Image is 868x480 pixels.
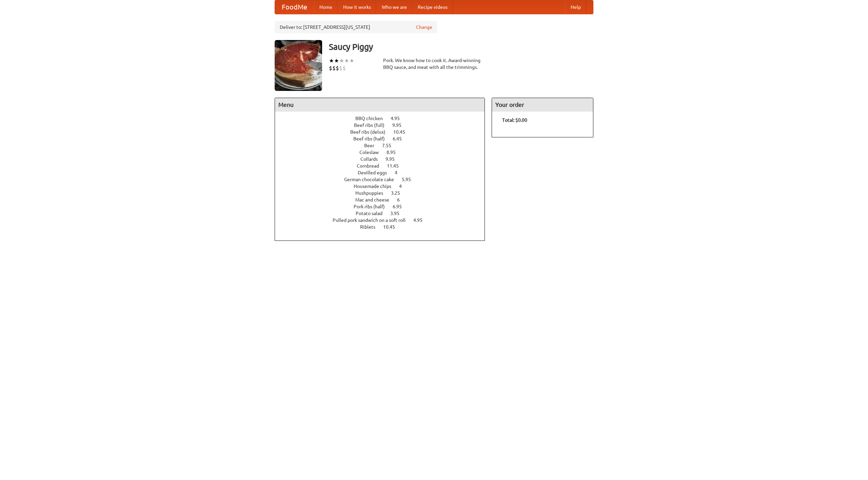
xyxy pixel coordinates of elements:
a: Hushpuppies 3.25 [355,190,413,196]
span: 7.55 [382,143,398,148]
a: BBQ chicken 4.95 [355,116,412,121]
span: Riblets [360,224,382,230]
a: FoodMe [275,0,314,14]
li: ★ [329,57,334,64]
span: 4 [395,170,404,175]
li: $ [339,64,342,72]
img: angular.jpg [275,40,322,91]
li: ★ [344,57,349,64]
span: Potato salad [356,211,389,216]
span: German chocolate cake [344,177,401,182]
a: Potato salad 3.95 [356,211,412,216]
li: $ [336,64,339,72]
span: 6.45 [393,136,409,141]
span: Pork ribs (half) [354,204,392,209]
a: Beef ribs (full) 9.95 [354,122,414,128]
span: 6.95 [393,204,409,209]
a: Collards 9.95 [360,156,407,162]
span: 10.45 [393,129,412,135]
span: Beef ribs (half) [353,136,392,141]
span: Beef ribs (full) [354,122,391,128]
a: Beef ribs (half) 6.45 [353,136,414,141]
span: Devilled eggs [358,170,394,175]
span: Cornbread [357,163,386,169]
span: 9.95 [392,122,408,128]
li: $ [332,64,336,72]
a: Riblets 10.45 [360,224,408,230]
span: 8.95 [387,150,402,155]
li: ★ [349,57,354,64]
a: Cornbread 11.45 [357,163,411,169]
span: Pulled pork sandwich on a soft roll [333,217,412,223]
li: $ [342,64,346,72]
h4: Menu [275,98,485,112]
a: Pork ribs (half) 6.95 [354,204,414,209]
a: Housemade chips 4 [354,184,414,189]
a: Coleslaw 8.95 [359,150,408,155]
a: Recipe videos [412,0,453,14]
div: Deliver to: [STREET_ADDRESS][US_STATE] [275,21,437,33]
span: 3.25 [391,190,407,196]
span: 5.95 [402,177,418,182]
a: Devilled eggs 4 [358,170,410,175]
a: Beef ribs (delux) 10.45 [350,129,418,135]
span: 10.45 [383,224,402,230]
a: Beer 7.55 [364,143,404,148]
span: 9.95 [386,156,401,162]
span: 11.45 [387,163,406,169]
span: Mac and cheese [355,197,396,203]
a: Help [565,0,586,14]
span: 3.95 [390,211,406,216]
a: Who we are [376,0,412,14]
a: Home [314,0,338,14]
b: Total: $0.00 [502,117,527,123]
span: Hushpuppies [355,190,390,196]
a: Pulled pork sandwich on a soft roll 4.95 [333,217,435,223]
a: Mac and cheese 6 [355,197,412,203]
span: Collards [360,156,384,162]
span: Beef ribs (delux) [350,129,392,135]
span: 4.95 [413,217,429,223]
span: 6 [397,197,407,203]
a: How it works [338,0,376,14]
a: German chocolate cake 5.95 [344,177,423,182]
h3: Saucy Piggy [329,40,593,54]
span: 4 [399,184,409,189]
h4: Your order [492,98,593,112]
li: ★ [334,57,339,64]
span: Coleslaw [359,150,386,155]
li: ★ [339,57,344,64]
a: Change [416,24,432,31]
span: 4.95 [391,116,407,121]
div: Pork. We know how to cook it. Award-winning BBQ sauce, and meat with all the trimmings. [383,57,485,71]
li: $ [329,64,332,72]
span: Housemade chips [354,184,398,189]
span: Beer [364,143,381,148]
span: BBQ chicken [355,116,390,121]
